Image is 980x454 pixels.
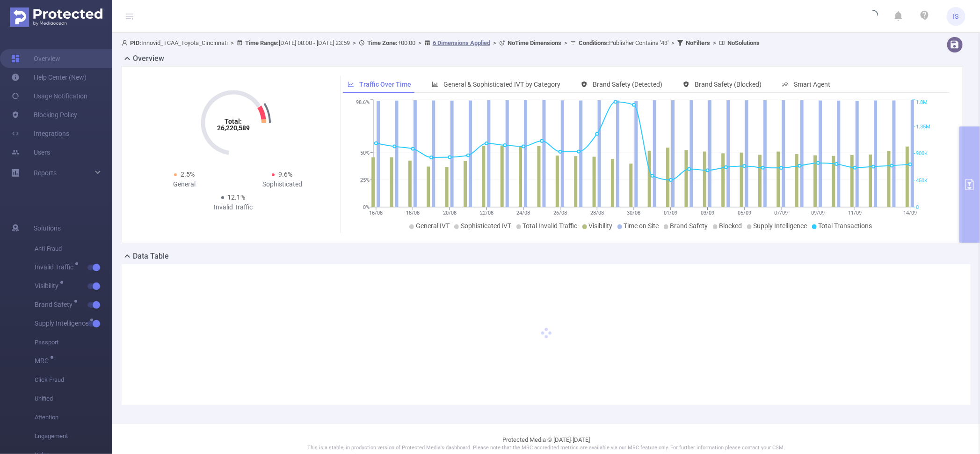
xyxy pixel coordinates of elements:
[710,39,719,46] span: >
[670,222,708,230] span: Brand Safety
[593,81,662,88] span: Brand Safety (Detected)
[133,53,164,64] h2: Overview
[849,210,862,216] tspan: 11/09
[228,39,237,46] span: >
[135,179,233,189] div: General
[11,87,87,105] a: Usage Notification
[35,320,92,327] span: Supply Intelligence
[554,210,567,216] tspan: 26/08
[589,222,613,230] span: Visibility
[35,389,112,408] span: Unified
[916,178,928,184] tspan: 450K
[10,7,102,27] img: Protected Media
[360,150,370,156] tspan: 50%
[181,171,195,178] span: 2.5%
[819,222,872,230] span: Total Transactions
[508,39,561,46] b: No Time Dimensions
[432,81,438,88] i: icon: bar-chart
[812,210,825,216] tspan: 09/09
[34,164,57,182] a: Reports
[133,251,169,262] h2: Data Table
[794,81,830,88] span: Smart Agent
[122,39,760,46] span: Innovid_TCAA_Toyota_Cincinnati [DATE] 00:00 - [DATE] 23:59 +00:00
[136,444,957,452] p: This is a stable, in production version of Protected Media's dashboard. Please note that the MRC ...
[35,357,52,364] span: MRC
[367,39,398,46] b: Time Zone:
[35,427,112,446] span: Engagement
[561,39,570,46] span: >
[35,301,76,308] span: Brand Safety
[225,118,242,125] tspan: Total:
[953,7,959,26] span: IS
[916,204,919,210] tspan: 0
[35,264,77,270] span: Invalid Traffic
[916,100,928,106] tspan: 1.8M
[738,210,751,216] tspan: 05/09
[916,151,928,157] tspan: 900K
[363,204,370,210] tspan: 0%
[490,39,499,46] span: >
[35,371,112,389] span: Click Fraud
[627,210,641,216] tspan: 30/08
[480,210,494,216] tspan: 22/08
[217,124,250,132] tspan: 26,220,589
[11,124,69,143] a: Integrations
[35,333,112,352] span: Passport
[590,210,604,216] tspan: 28/08
[35,408,112,427] span: Attention
[34,169,57,177] span: Reports
[11,105,77,124] a: Blocking Policy
[278,171,292,178] span: 9.6%
[686,39,710,46] b: No Filters
[11,143,50,162] a: Users
[727,39,760,46] b: No Solutions
[228,194,246,201] span: 12.1%
[775,210,788,216] tspan: 07/09
[523,222,578,230] span: Total Invalid Traffic
[184,202,283,212] div: Invalid Traffic
[245,39,279,46] b: Time Range:
[904,210,917,216] tspan: 14/09
[579,39,668,46] span: Publisher Contains '43'
[579,39,609,46] b: Conditions :
[359,81,411,88] span: Traffic Over Time
[130,39,141,46] b: PID:
[443,81,560,88] span: General & Sophisticated IVT by Category
[407,210,420,216] tspan: 18/08
[443,210,457,216] tspan: 20/08
[348,81,354,88] i: icon: line-chart
[461,222,512,230] span: Sophisticated IVT
[695,81,762,88] span: Brand Safety (Blocked)
[35,239,112,258] span: Anti-Fraud
[11,68,87,87] a: Help Center (New)
[360,177,370,183] tspan: 25%
[122,40,130,46] i: icon: user
[370,210,383,216] tspan: 16/08
[356,100,370,106] tspan: 98.6%
[34,219,61,238] span: Solutions
[719,222,742,230] span: Blocked
[416,222,450,230] span: General IVT
[35,283,62,289] span: Visibility
[433,39,490,46] u: 6 Dimensions Applied
[916,124,931,130] tspan: 1.35M
[754,222,807,230] span: Supply Intelligence
[233,179,332,189] div: Sophisticated
[415,39,424,46] span: >
[350,39,359,46] span: >
[664,210,678,216] tspan: 01/09
[624,222,659,230] span: Time on Site
[668,39,677,46] span: >
[701,210,715,216] tspan: 03/09
[517,210,530,216] tspan: 24/08
[867,10,878,23] i: icon: loading
[11,49,60,68] a: Overview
